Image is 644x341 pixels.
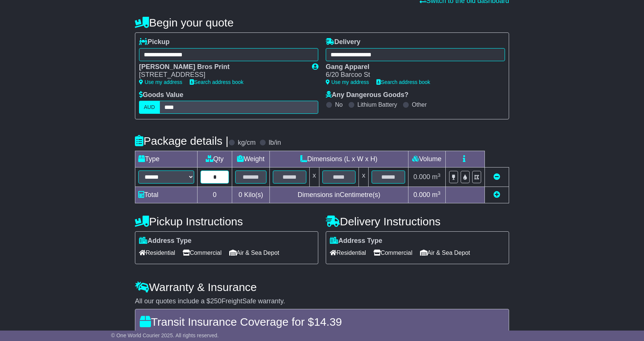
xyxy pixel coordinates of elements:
[139,101,160,114] label: AUD
[139,91,183,99] label: Goods Value
[373,247,412,259] span: Commercial
[269,139,281,147] label: lb/in
[198,187,232,203] td: 0
[135,135,228,147] h4: Package details |
[420,247,470,259] span: Air & Sea Depot
[232,187,270,203] td: Kilo(s)
[412,101,427,108] label: Other
[326,215,509,228] h4: Delivery Instructions
[326,63,498,71] div: Gang Apparel
[359,168,369,187] td: x
[229,247,280,259] span: Air & Sea Depot
[408,151,445,168] td: Volume
[238,139,256,147] label: kg/cm
[326,79,369,85] a: Use my address
[210,297,221,305] span: 250
[493,191,500,198] a: Add new item
[135,297,509,306] div: All our quotes include a $ FreightSafe warranty.
[139,79,182,85] a: Use my address
[183,247,221,259] span: Commercial
[432,191,441,198] span: m
[198,151,232,168] td: Qty
[139,247,175,259] span: Residential
[357,101,397,108] label: Lithium Battery
[330,237,382,245] label: Address Type
[330,247,366,259] span: Residential
[413,173,430,181] span: 0.000
[135,281,509,293] h4: Warranty & Insurance
[135,16,509,29] h4: Begin your quote
[269,151,408,168] td: Dimensions (L x W x H)
[139,38,170,46] label: Pickup
[111,332,219,338] span: © One World Courier 2025. All rights reserved.
[190,79,243,85] a: Search address book
[314,316,342,328] span: 14.39
[326,38,360,46] label: Delivery
[438,172,441,178] sup: 3
[309,168,319,187] td: x
[438,190,441,196] sup: 3
[135,215,318,228] h4: Pickup Instructions
[135,187,198,203] td: Total
[139,63,304,71] div: [PERSON_NAME] Bros Print
[335,101,342,108] label: No
[135,151,198,168] td: Type
[269,187,408,203] td: Dimensions in Centimetre(s)
[232,151,270,168] td: Weight
[139,237,192,245] label: Address Type
[326,91,408,99] label: Any Dangerous Goods?
[139,71,304,79] div: [STREET_ADDRESS]
[140,316,504,328] h4: Transit Insurance Coverage for $
[493,173,500,181] a: Remove this item
[432,173,441,181] span: m
[413,191,430,198] span: 0.000
[326,71,498,79] div: 6/20 Barcoo St
[239,191,242,198] span: 0
[376,79,430,85] a: Search address book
